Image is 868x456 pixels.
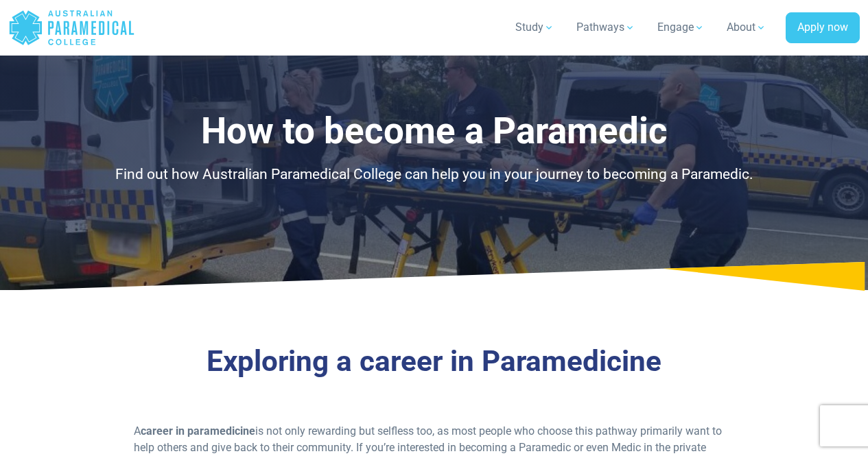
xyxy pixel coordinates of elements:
[8,5,135,50] a: Australian Paramedical College
[141,424,255,437] strong: career in paramedicine
[649,8,713,47] a: Engage
[718,8,775,47] a: About
[507,8,563,47] a: Study
[568,8,644,47] a: Pathways
[72,344,796,379] h2: Exploring a career in Paramedicine
[786,12,860,44] a: Apply now
[72,164,796,186] p: Find out how Australian Paramedical College can help you in your journey to becoming a Paramedic.
[72,110,796,153] h1: How to become a Paramedic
